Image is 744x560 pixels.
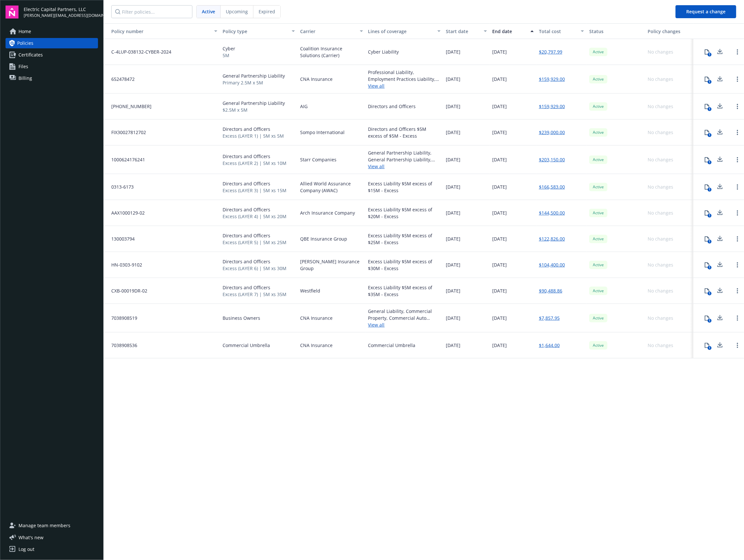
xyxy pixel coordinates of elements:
[734,287,741,295] a: Open options
[6,6,18,19] img: navigator-logo.svg
[223,187,287,194] span: Excess (LAYER 3) | 5M xs 15M
[223,291,287,298] span: Excess (LAYER 7) | 5M xs 35M
[106,28,210,35] div: Policy number
[300,28,356,35] div: Carrier
[648,261,673,268] div: No changes
[648,209,673,216] div: No changes
[734,103,741,110] a: Open options
[539,129,565,136] a: $239,000.00
[223,213,287,220] span: Excess (LAYER 4) | 5M xs 20M
[6,534,54,541] button: What's new
[106,315,137,321] span: 7038908519
[446,315,460,321] span: [DATE]
[734,342,741,349] a: Open options
[539,76,565,82] a: $159,929.00
[492,235,507,242] span: [DATE]
[492,261,507,268] span: [DATE]
[24,13,98,19] span: [PERSON_NAME][EMAIL_ADDRESS][DOMAIN_NAME]
[223,160,287,167] span: Excess (LAYER 2) | 5M xs 10M
[492,315,507,321] span: [DATE]
[446,261,460,268] span: [DATE]
[446,183,460,190] span: [DATE]
[106,129,146,136] span: FIX30027812702
[648,342,673,349] div: No changes
[223,72,285,79] span: General Partnership Liability
[106,156,145,163] span: 1000624176241
[368,103,416,110] div: Directors and Officers
[539,235,565,242] a: $122,826.00
[446,76,460,82] span: [DATE]
[223,153,287,160] span: Directors and Officers
[539,209,565,216] a: $144,500.00
[701,45,714,58] button: 1
[734,314,741,322] a: Open options
[223,265,287,272] span: Excess (LAYER 6) | 5M xs 30M
[443,23,490,39] button: Start date
[223,100,285,106] span: General Partnership Liability
[701,258,714,271] button: 1
[111,5,192,18] input: Filter policies...
[592,342,605,348] span: Active
[701,206,714,219] button: 1
[368,308,441,321] div: General Liability, Commercial Property, Commercial Auto Liability
[648,129,673,136] div: No changes
[18,26,31,37] span: Home
[592,104,605,109] span: Active
[446,342,460,349] span: [DATE]
[492,103,507,110] span: [DATE]
[300,103,308,110] span: AIG
[592,184,605,190] span: Active
[223,132,284,139] span: Excess (LAYER 1) | 5M xs 5M
[223,180,287,187] span: Directors and Officers
[701,312,714,325] button: 1
[223,206,287,213] span: Directors and Officers
[223,79,285,86] span: Primary 2.5M x 5M
[701,153,714,166] button: 1
[106,261,142,268] span: HN-0303-9102
[446,48,460,55] span: [DATE]
[300,287,320,294] span: Westfield
[6,73,98,83] a: Billing
[300,315,333,321] span: CNA Insurance
[446,103,460,110] span: [DATE]
[446,287,460,294] span: [DATE]
[708,53,712,56] div: 1
[734,129,741,136] a: Open options
[734,156,741,164] a: Open options
[106,209,145,216] span: AAX1000129-02
[708,214,712,218] div: 1
[539,183,565,190] a: $166,583.00
[708,188,712,192] div: 1
[492,156,507,163] span: [DATE]
[539,287,562,294] a: $90,488.86
[648,28,691,35] div: Policy changes
[368,126,441,139] div: Directors and Officers $5M excess of $5M - Excess
[220,23,298,39] button: Policy type
[223,342,270,349] span: Commercial Umbrella
[708,346,712,350] div: 1
[223,232,287,239] span: Directors and Officers
[592,315,605,321] span: Active
[708,133,712,137] div: 1
[18,50,43,60] span: Certificates
[368,69,441,82] div: Professional Liability, Employment Practices Liability, Directors and Officers
[539,261,565,268] a: $104,400.00
[592,262,605,268] span: Active
[539,48,562,55] a: $20,797.99
[368,342,416,349] div: Commercial Umbrella
[18,520,70,531] span: Manage team members
[492,209,507,216] span: [DATE]
[300,258,363,272] span: [PERSON_NAME] Insurance Group
[587,23,645,39] button: Status
[708,107,712,111] div: 1
[300,180,363,194] span: Allied World Assurance Company (AWAC)
[300,156,336,163] span: Starr Companies
[223,315,260,321] span: Business Owners
[701,73,714,86] button: 1
[106,28,210,35] div: Toggle SortBy
[446,156,460,163] span: [DATE]
[300,76,333,82] span: CNA Insurance
[18,544,34,554] div: Log out
[6,61,98,72] a: Files
[368,232,441,246] div: Excess Liability $5M excess of $25M - Excess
